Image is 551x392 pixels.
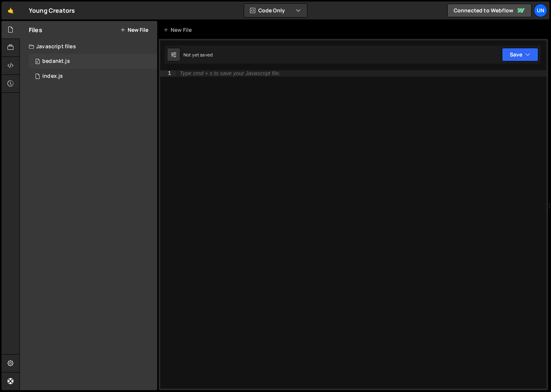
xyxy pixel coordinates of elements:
div: index.js [42,73,63,80]
a: Connected to Webflow [447,4,532,17]
a: 🤙 [1,1,20,19]
button: Save [502,48,538,61]
div: 1 [160,70,176,77]
div: 10444/23699.js [29,69,157,84]
span: 0 [35,59,40,65]
div: New File [163,26,195,34]
div: Javascript files [20,39,157,54]
div: 10444/23705.js [29,54,157,69]
div: Not yet saved [183,52,213,58]
button: New File [120,27,148,33]
div: Young Creators [29,6,75,15]
h2: Files [29,26,42,34]
button: Code Only [244,4,307,17]
div: bedankt.js [42,58,70,65]
a: Un [534,4,547,17]
div: Type cmd + s to save your Javascript file. [180,71,280,76]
